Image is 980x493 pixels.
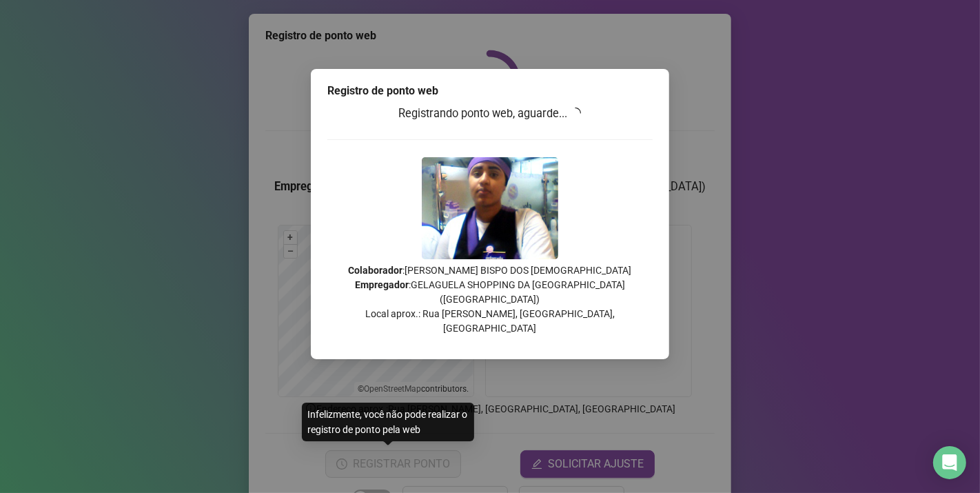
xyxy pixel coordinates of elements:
strong: Empregador [355,279,409,290]
div: Open Intercom Messenger [933,446,966,479]
img: 2Q== [422,157,558,259]
h3: Registrando ponto web, aguarde... [327,105,653,123]
strong: Colaborador [349,265,403,276]
p: : [PERSON_NAME] BISPO DOS [DEMOGRAPHIC_DATA] : GELAGUELA SHOPPING DA [GEOGRAPHIC_DATA] ([GEOGRAPH... [327,263,653,336]
div: Infelizmente, você não pode realizar o registro de ponto pela web [302,403,474,441]
span: loading [568,105,583,121]
div: Registro de ponto web [327,83,653,99]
